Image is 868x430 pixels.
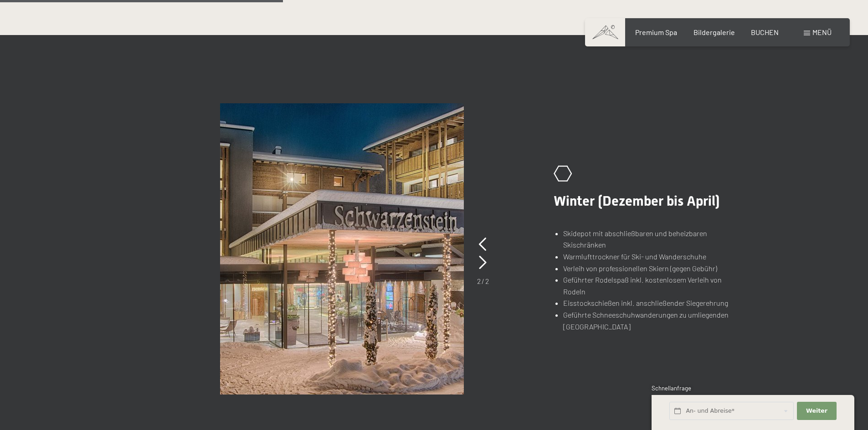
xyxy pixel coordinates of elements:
li: Geführter Rodelspaß inkl. kostenlosem Verleih von Rodeln [563,274,745,297]
span: / [482,277,484,285]
li: Eisstockschießen inkl. anschließender Siegerehrung [563,297,745,309]
span: 2 [485,277,489,285]
span: Schnellanfrage [652,384,691,392]
button: Weiter [797,402,836,420]
span: Menü [812,28,832,36]
a: BUCHEN [751,28,779,36]
li: Geführte Schneeschuhwanderungen zu umliegenden [GEOGRAPHIC_DATA] [563,309,745,332]
span: 2 [477,277,481,285]
a: Bildergalerie [693,28,735,36]
span: Winter (Dezember bis April) [554,193,720,209]
span: Weiter [806,407,827,415]
li: Verleih von professionellen Skiern (gegen Gebühr) [563,263,745,274]
li: Skidepot mit abschließbaren und beheizbaren Skischränken [563,228,745,251]
a: Premium Spa [635,28,677,36]
img: Im Top-Hotel in Südtirol all inclusive urlauben [220,103,464,395]
li: Warmlufttrockner für Ski- und Wanderschuhe [563,251,745,263]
